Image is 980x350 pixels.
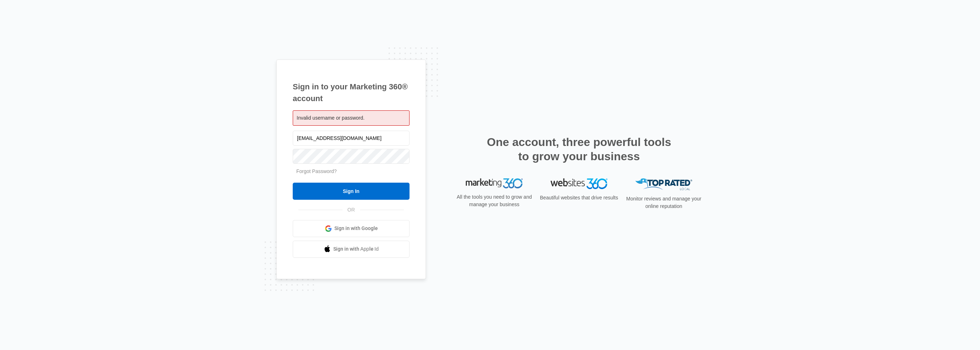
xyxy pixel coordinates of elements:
a: Forgot Password? [296,168,337,174]
img: Top Rated Local [635,178,692,190]
span: OR [343,206,360,214]
span: Invalid username or password. [297,115,365,121]
input: Sign In [293,183,410,200]
p: Monitor reviews and manage your online reputation [624,195,704,210]
p: All the tools you need to grow and manage your business [454,193,534,208]
p: Beautiful websites that drive results [539,194,619,202]
input: Email [293,131,410,146]
span: Sign in with Google [334,225,378,232]
span: Sign in with Apple Id [333,245,379,253]
img: Marketing 360 [466,178,523,188]
h2: One account, three powerful tools to grow your business [485,135,673,163]
a: Sign in with Apple Id [293,241,410,258]
a: Sign in with Google [293,220,410,237]
img: Websites 360 [551,178,608,189]
h1: Sign in to your Marketing 360® account [293,81,410,104]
